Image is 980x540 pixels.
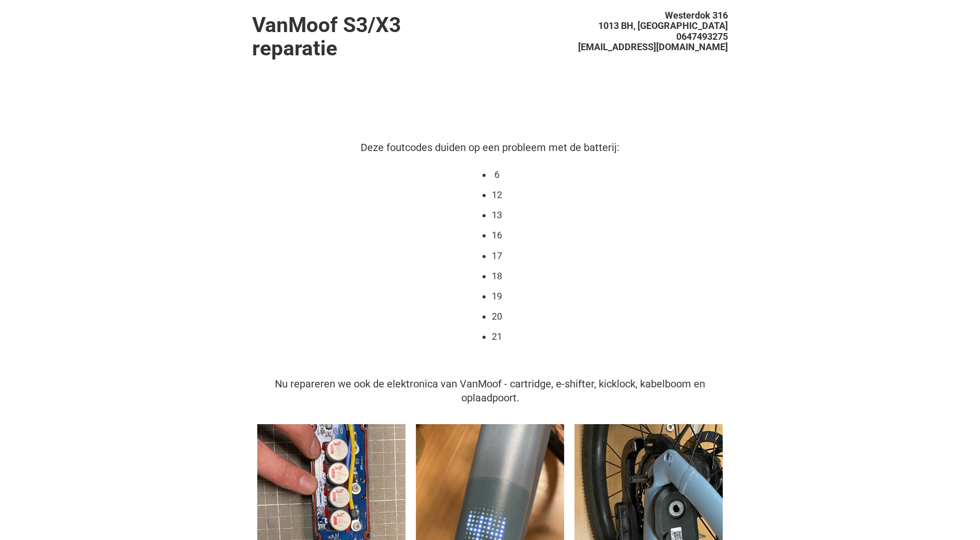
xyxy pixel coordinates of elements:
[598,20,728,31] span: 1013 BH, [GEOGRAPHIC_DATA]
[492,310,502,323] li: 20
[492,168,502,182] li: 6
[492,249,502,263] li: 17
[492,208,502,222] li: 13
[252,13,490,59] h1: VanMoof S3/X3 reparatie
[492,290,502,303] li: 19
[361,141,619,154] span: Deze foutcodes duiden op een probleem met de batterij:
[492,330,502,343] li: 21
[676,31,728,42] span: 0647493275
[578,41,728,52] span: [EMAIL_ADDRESS][DOMAIN_NAME]
[665,10,728,21] span: Westerdok 316
[492,269,502,283] li: 18
[492,188,502,202] li: 12
[275,378,705,404] span: Nu repareren we ook de elektronica van VanMoof - cartridge, e-shifter, kicklock, kabelboom en opl...
[492,229,502,242] li: 16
